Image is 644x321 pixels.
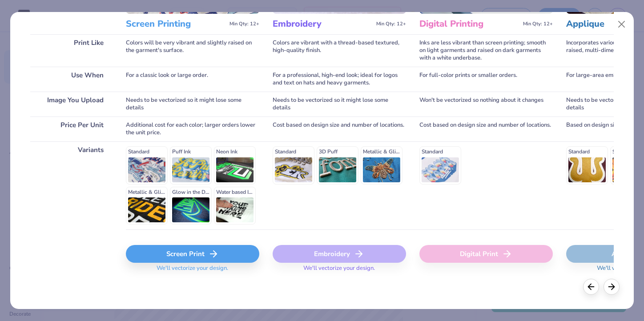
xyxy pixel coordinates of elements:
div: Embroidery [273,245,406,263]
span: Min Qty: 12+ [229,21,259,27]
div: Variants [30,141,113,229]
div: Colors will be very vibrant and slightly raised on the garment's surface. [126,34,259,67]
div: Cost based on design size and number of locations. [273,116,406,141]
div: Inks are less vibrant than screen printing; smooth on light garments and raised on dark garments ... [419,34,553,67]
div: For full-color prints or smaller orders. [419,67,553,92]
span: Min Qty: 12+ [376,21,406,27]
div: Use When [30,67,113,92]
div: Needs to be vectorized so it might lose some details [273,92,406,116]
div: Colors are vibrant with a thread-based textured, high-quality finish. [273,34,406,67]
button: Close [613,16,630,33]
div: Needs to be vectorized so it might lose some details [126,92,259,116]
div: Cost based on design size and number of locations. [419,116,553,141]
span: We'll vectorize your design. [300,265,378,277]
div: For a professional, high-end look; ideal for logos and text on hats and heavy garments. [273,67,406,92]
h3: Screen Printing [126,18,226,30]
span: We'll vectorize your design. [153,265,232,277]
div: Price Per Unit [30,116,113,141]
div: Print Like [30,34,113,67]
div: Digital Print [419,245,553,263]
div: For a classic look or large order. [126,67,259,92]
div: Additional cost for each color; larger orders lower the unit price. [126,116,259,141]
h3: Embroidery [273,18,373,30]
div: Won't be vectorized so nothing about it changes [419,92,553,116]
span: Min Qty: 12+ [523,21,553,27]
div: Screen Print [126,245,259,263]
div: Image You Upload [30,92,113,116]
h3: Digital Printing [419,18,519,30]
